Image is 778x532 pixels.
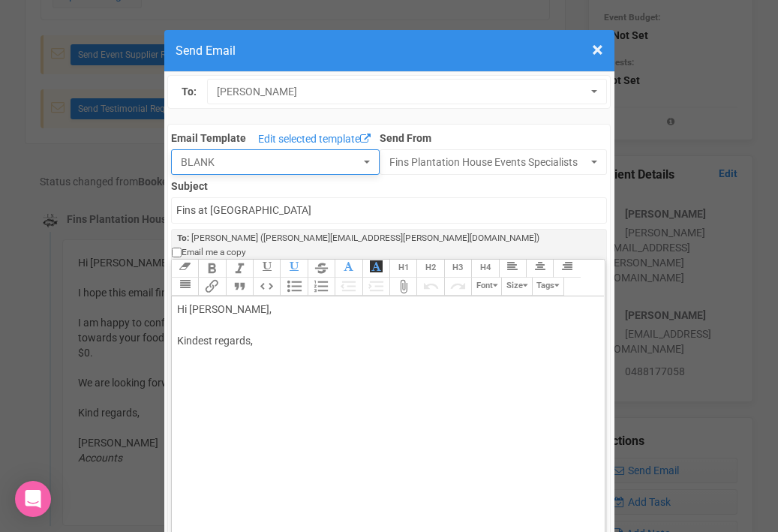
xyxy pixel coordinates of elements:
[226,278,253,296] button: Quote
[198,260,225,278] button: Bold
[182,84,197,100] label: To:
[198,278,225,296] button: Link
[398,263,409,272] span: H1
[416,260,443,278] button: Heading 2
[253,260,280,278] button: Underline
[177,302,594,380] div: Hi [PERSON_NAME], Kindest regards,
[182,246,246,259] span: Email me a copy
[254,131,374,150] a: Edit selected template
[532,278,564,296] button: Tags
[592,38,603,62] span: ×
[15,481,51,517] div: Open Intercom Messenger
[471,260,498,278] button: Heading 4
[526,260,553,278] button: Align Center
[362,278,389,296] button: Increase Level
[416,278,443,296] button: Undo
[380,128,608,146] label: Send From
[362,260,389,278] button: Font Background
[191,233,539,243] span: [PERSON_NAME] ([PERSON_NAME][EMAIL_ADDRESS][PERSON_NAME][DOMAIN_NAME])
[280,278,307,296] button: Bullets
[452,263,463,272] span: H3
[171,176,607,194] label: Subject
[171,260,198,278] button: Clear Formatting at cursor
[553,260,580,278] button: Align Right
[389,260,416,278] button: Heading 1
[253,278,280,296] button: Code
[425,263,436,272] span: H2
[171,131,246,146] label: Email Template
[389,155,588,170] span: Fins Plantation House Events Specialists
[176,41,603,60] h4: Send Email
[217,84,587,99] span: [PERSON_NAME]
[335,260,362,278] button: Font Colour
[226,260,253,278] button: Italic
[171,278,198,296] button: Align Justified
[501,278,531,296] button: Size
[389,278,416,296] button: Attach Files
[444,278,471,296] button: Redo
[499,260,526,278] button: Align Left
[335,278,362,296] button: Decrease Level
[308,260,335,278] button: Strikethrough
[471,278,501,296] button: Font
[280,260,307,278] button: Underline Colour
[181,155,360,170] span: BLANK
[444,260,471,278] button: Heading 3
[308,278,335,296] button: Numbers
[480,263,491,272] span: H4
[177,233,189,243] strong: To:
